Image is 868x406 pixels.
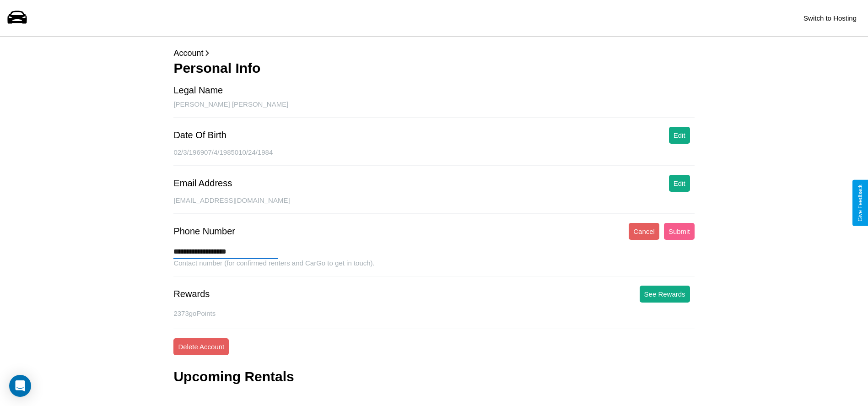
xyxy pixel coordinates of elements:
[173,307,694,319] p: 2373 goPoints
[173,178,232,189] div: Email Address
[9,375,31,397] div: Open Intercom Messenger
[629,223,659,240] button: Cancel
[857,184,863,222] div: Give Feedback
[173,259,694,276] div: Contact number (for confirmed renters and CarGo to get in touch).
[173,289,210,299] div: Rewards
[173,196,694,214] div: [EMAIL_ADDRESS][DOMAIN_NAME]
[640,286,690,303] button: See Rewards
[173,100,694,118] div: [PERSON_NAME] [PERSON_NAME]
[173,46,694,60] p: Account
[799,10,861,27] button: Switch to Hosting
[669,175,690,192] button: Edit
[173,60,694,76] h3: Personal Info
[173,130,226,141] div: Date Of Birth
[173,369,294,384] h3: Upcoming Rentals
[669,127,690,144] button: Edit
[173,85,223,96] div: Legal Name
[173,226,235,237] div: Phone Number
[664,223,695,240] button: Submit
[173,148,694,166] div: 02/3/196907/4/1985010/24/1984
[173,338,229,355] button: Delete Account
